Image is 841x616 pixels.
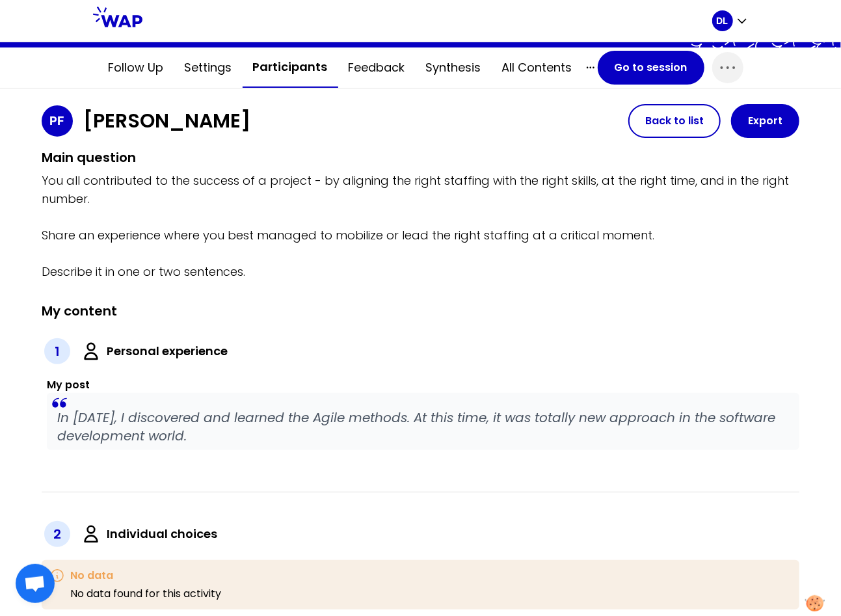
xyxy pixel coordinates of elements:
[83,109,250,133] h1: [PERSON_NAME]
[598,51,704,85] button: Go to session
[107,342,228,360] label: Personal experience
[50,112,65,130] p: PF
[243,47,338,88] button: Participants
[338,48,416,87] button: Feedback
[42,302,117,320] h2: My content
[712,10,749,31] button: DL
[42,148,799,167] h2: Main question
[70,586,221,602] p: No data found for this activity
[44,521,70,547] div: 2
[44,338,70,364] div: 1
[174,48,243,87] button: Settings
[731,104,799,138] button: Export
[628,104,721,138] button: Back to list
[42,172,799,281] p: You all contributed to the success of a project - by aligning the right staffing with the right s...
[70,568,221,583] h3: No data
[16,564,55,603] div: Ouvrir le chat
[416,48,492,87] button: Synthesis
[107,525,217,543] label: Individual choices
[98,48,174,87] button: Follow up
[717,14,728,27] p: DL
[57,408,789,445] p: In [DATE], I discovered and learned the Agile methods. At this time, it was totally new approach ...
[47,377,799,393] h3: My post
[492,48,583,87] button: All contents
